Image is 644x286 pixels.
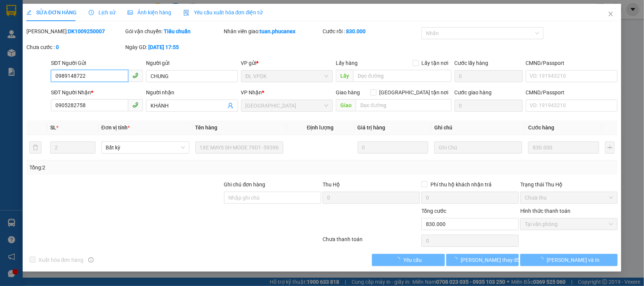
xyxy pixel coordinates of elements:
span: SL [50,125,56,131]
b: tuan.phucanex [260,28,296,34]
input: 0 [358,141,429,154]
span: Giao [336,99,356,111]
span: clock-circle [89,10,94,15]
span: Yêu cầu xuất hóa đơn điện tử [183,9,263,15]
span: SỬA ĐƠN HÀNG [26,9,77,15]
span: Yêu cầu [403,256,422,264]
b: DK1009250007 [68,28,105,34]
div: Trạng thái Thu Hộ [520,180,618,189]
span: Thu Hộ [323,181,340,188]
b: 0 [56,44,59,50]
span: Lấy tận nơi [419,59,452,67]
button: Yêu cầu [372,254,444,266]
div: Nhân viên giao: [224,27,321,35]
div: CMND/Passport [526,59,618,67]
label: Ghi chú đơn hàng [224,181,266,188]
input: Ghi Chú [434,141,522,154]
div: Người nhận [146,88,238,97]
span: Phí thu hộ khách nhận trả [427,180,495,189]
input: Dọc đường [356,99,452,111]
b: [DATE] 17:55 [148,44,179,50]
span: phone [132,72,138,78]
span: Giao hàng [336,89,360,95]
span: phone [132,102,138,108]
input: 0 [528,141,599,154]
span: loading [452,257,461,262]
input: VD: Bàn, Ghế [195,141,283,154]
button: Close [600,4,621,25]
span: Ảnh kiện hàng [128,9,171,15]
div: [PERSON_NAME]: [26,27,124,35]
span: Đơn vị tính [101,125,130,131]
span: Tổng cước [421,208,446,214]
span: ĐL VPDK [246,71,329,82]
span: user-add [227,103,234,109]
span: info-circle [88,257,94,263]
span: Lịch sử [89,9,115,15]
input: Cước lấy hàng [455,70,523,82]
img: icon [183,10,189,16]
div: Chưa thanh toán [322,235,421,248]
span: loading [538,257,547,262]
span: VP Nhận [241,89,262,95]
span: close [608,11,614,17]
div: VP gửi [241,59,333,67]
span: Lấy [336,70,353,82]
span: Giá trị hàng [358,125,386,131]
label: Cước giao hàng [455,89,492,95]
span: Tại văn phòng [525,218,613,230]
span: picture [128,10,133,15]
div: Chưa cước : [26,43,124,51]
span: edit [26,10,32,15]
span: Cước hàng [528,125,554,131]
button: plus [605,141,615,154]
button: delete [29,141,41,154]
div: Gói vận chuyển: [125,27,223,35]
button: [PERSON_NAME] và In [520,254,618,266]
span: Bất kỳ [106,142,185,153]
span: loading [395,257,403,262]
div: Tổng: 2 [29,163,249,172]
span: [PERSON_NAME] và In [547,256,599,264]
div: CMND/Passport [526,88,618,97]
div: SĐT Người Gửi [51,59,143,67]
b: Tiêu chuẩn [164,28,191,34]
div: Ngày GD: [125,43,223,51]
input: Ghi chú đơn hàng [224,192,321,204]
span: [PERSON_NAME] thay đổi [461,256,521,264]
span: Lấy hàng [336,60,358,66]
span: [GEOGRAPHIC_DATA] tận nơi [377,88,452,97]
span: Tên hàng [195,125,218,131]
span: ĐL Quận 1 [246,100,329,111]
div: SĐT Người Nhận [51,88,143,97]
span: Chưa thu [525,192,613,203]
b: 830.000 [346,28,366,34]
div: Cước rồi : [323,27,420,35]
input: Dọc đường [353,70,452,82]
span: Xuất hóa đơn hàng [35,256,87,264]
input: Cước giao hàng [455,100,523,112]
div: Người gửi [146,59,238,67]
label: Hình thức thanh toán [520,208,570,214]
label: Cước lấy hàng [455,60,489,66]
button: [PERSON_NAME] thay đổi [446,254,519,266]
span: Định lượng [307,125,334,131]
th: Ghi chú [431,120,525,135]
